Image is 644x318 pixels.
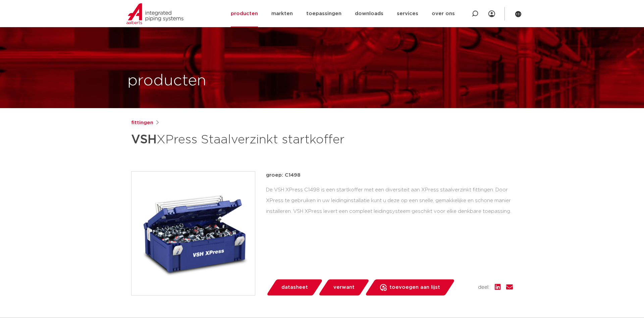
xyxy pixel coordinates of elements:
[333,282,355,293] span: verwant
[266,279,323,296] a: datasheet
[131,130,383,150] h1: XPress Staalverzinkt startkoffer
[127,70,206,92] h1: producten
[131,172,255,295] img: Product Image for VSH XPress Staalverzinkt startkoffer
[389,282,440,293] span: toevoegen aan lijst
[318,279,370,296] a: verwant
[266,185,513,217] div: De VSH XPress C1498 is een startkoffer met een diversiteit aan XPress staalverzinkt fittingen. Do...
[478,283,489,291] span: deel:
[266,171,513,179] p: groep: C1498
[131,119,153,127] a: fittingen
[281,282,308,293] span: datasheet
[131,134,157,146] strong: VSH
